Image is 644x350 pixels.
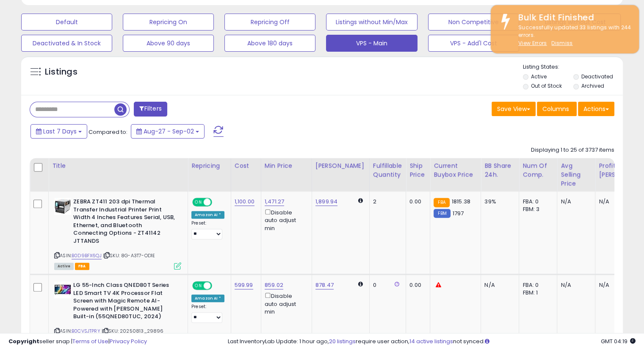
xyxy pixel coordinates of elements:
[601,337,636,345] span: 2025-09-10 04:19 GMT
[434,209,450,218] small: FBM
[224,35,315,52] button: Above 180 days
[144,127,194,136] span: Aug-27 - Sep-02
[581,73,613,80] label: Deactivated
[373,161,402,179] div: Fulfillable Quantity
[88,128,127,136] span: Compared to:
[329,337,356,345] a: 20 listings
[45,66,77,78] h5: Listings
[191,294,224,302] div: Amazon AI *
[551,39,572,47] u: Dismiss
[211,199,224,206] span: OFF
[30,124,87,139] button: Last 7 Days
[123,35,214,52] button: Above 90 days
[512,11,633,24] div: Bulk Edit Finished
[73,281,176,323] b: LG 55-Inch Class QNED80T Series LED Smart TV 4K Processor Flat Screen with Magic Remote AI-Powere...
[522,198,550,206] div: FBA: 0
[265,281,283,289] a: 859.02
[428,14,519,31] button: Non Competitive
[523,63,623,71] p: Listing States:
[542,105,569,113] span: Columns
[191,161,227,170] div: Repricing
[123,14,214,31] button: Repricing On
[581,82,604,89] label: Archived
[518,39,547,47] a: View Errors
[452,197,470,206] span: 1815.38
[522,161,553,179] div: Num of Comp.
[235,281,253,289] a: 599.99
[561,161,591,188] div: Avg Selling Price
[21,14,112,31] button: Default
[373,281,399,289] div: 0
[531,82,562,89] label: Out of Stock
[522,289,550,297] div: FBM: 1
[453,209,464,217] span: 1797
[561,198,589,206] div: N/A
[72,252,102,259] a: B0D9BFX6QJ
[75,263,89,270] span: FBA
[54,198,181,269] div: ASIN:
[235,197,254,206] a: 1,100.00
[211,282,224,289] span: OFF
[265,161,308,170] div: Min Price
[110,337,147,345] a: Privacy Policy
[484,281,512,289] div: N/A
[235,161,257,170] div: Cost
[43,127,77,136] span: Last 7 Days
[409,281,423,289] div: 0.00
[315,281,334,289] a: 878.47
[434,161,477,179] div: Current Buybox Price
[531,73,547,80] label: Active
[193,282,204,289] span: ON
[131,124,205,139] button: Aug-27 - Sep-02
[54,281,71,298] img: 51H7MeYp-kL._SL40_.jpg
[409,337,453,345] a: 14 active listings
[428,35,519,52] button: VPS - Add'l Cost
[522,281,550,289] div: FBA: 0
[191,211,224,219] div: Amazon AI *
[191,220,224,239] div: Preset:
[265,197,284,206] a: 1,471.27
[409,161,426,179] div: Ship Price
[54,198,71,215] img: 413l0Fb0HfL._SL40_.jpg
[484,198,512,206] div: 39%
[73,198,176,247] b: ZEBRA ZT411 203 dpi Thermal Transfer Industrial Printer Print Width 4 Inches Features Serial, USB...
[326,14,417,31] button: Listings without Min/Max
[578,102,614,116] button: Actions
[484,161,515,179] div: BB Share 24h.
[265,291,305,316] div: Disable auto adjust min
[54,263,74,270] span: All listings currently available for purchase on Amazon
[531,146,614,154] div: Displaying 1 to 25 of 3737 items
[52,161,184,170] div: Title
[224,14,315,31] button: Repricing Off
[21,35,112,52] button: Deactivated & In Stock
[561,281,589,289] div: N/A
[8,338,147,346] div: seller snap | |
[326,35,417,52] button: VPS - Main
[265,208,305,232] div: Disable auto adjust min
[315,197,337,206] a: 1,899.94
[8,337,39,345] strong: Copyright
[228,338,636,346] div: Last InventoryLab Update: 1 hour ago, require user action, not synced.
[373,198,399,206] div: 2
[512,24,633,47] div: Successfully updated 33 listings with 244 errors.
[72,337,108,345] a: Terms of Use
[522,206,550,213] div: FBM: 3
[191,304,224,323] div: Preset:
[434,198,449,207] small: FBA
[193,199,204,206] span: ON
[315,161,366,170] div: [PERSON_NAME]
[103,252,155,259] span: | SKU: 8G-A3T7-OD1E
[537,102,577,116] button: Columns
[134,102,167,117] button: Filters
[492,102,536,116] button: Save View
[409,198,423,206] div: 0.00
